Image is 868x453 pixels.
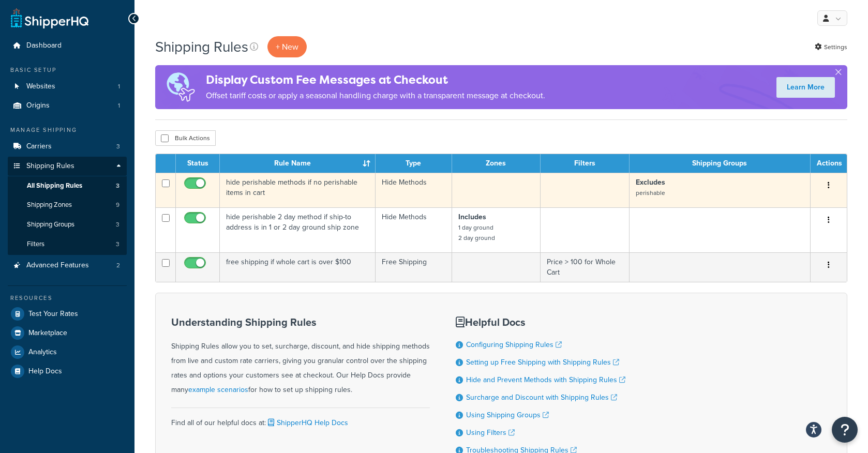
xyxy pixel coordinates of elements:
a: Origins 1 [8,96,127,115]
th: Filters [541,154,630,173]
span: 3 [116,142,120,151]
div: Basic Setup [8,66,127,74]
span: Marketplace [28,329,67,338]
li: Shipping Rules [8,157,127,255]
th: Shipping Groups [630,154,811,173]
a: Shipping Groups 3 [8,215,127,234]
h4: Display Custom Fee Messages at Checkout [206,71,545,88]
a: Analytics [8,343,127,361]
div: Find all of our helpful docs at: [171,407,430,430]
strong: Excludes [636,177,665,188]
th: Status [176,154,220,173]
span: Dashboard [26,41,62,50]
span: Shipping Zones [27,201,72,209]
a: Help Docs [8,362,127,381]
span: 1 [118,101,120,110]
a: Test Your Rates [8,305,127,323]
a: Shipping Zones 9 [8,195,127,215]
th: Actions [811,154,847,173]
h3: Understanding Shipping Rules [171,316,430,328]
p: Offset tariff costs or apply a seasonal handling charge with a transparent message at checkout. [206,88,545,103]
span: 3 [116,220,119,229]
strong: Includes [458,212,486,222]
a: example scenarios [188,384,248,395]
a: Advanced Features 2 [8,256,127,275]
li: Advanced Features [8,256,127,275]
span: 9 [116,201,119,209]
span: 2 [116,261,120,270]
a: Shipping Rules [8,157,127,176]
li: Shipping Groups [8,215,127,234]
td: hide perishable 2 day method if ship-to address is in 1 or 2 day ground ship zone [220,207,376,252]
th: Rule Name : activate to sort column ascending [220,154,376,173]
a: Setting up Free Shipping with Shipping Rules [466,357,619,368]
span: 3 [116,240,119,249]
span: 3 [116,182,119,190]
span: Test Your Rates [28,310,78,319]
a: Settings [815,40,847,54]
a: Filters 3 [8,235,127,254]
span: Shipping Rules [26,162,74,171]
small: 1 day ground 2 day ground [458,223,495,243]
small: perishable [636,188,665,198]
a: ShipperHQ Home [11,8,88,28]
li: Carriers [8,137,127,156]
td: Free Shipping [376,252,452,282]
a: Learn More [776,77,835,98]
a: All Shipping Rules 3 [8,176,127,195]
li: Filters [8,235,127,254]
a: Marketplace [8,324,127,342]
span: Origins [26,101,50,110]
span: Shipping Groups [27,220,74,229]
span: Analytics [28,348,57,357]
span: 1 [118,82,120,91]
button: Open Resource Center [832,417,858,443]
img: duties-banner-06bc72dcb5fe05cb3f9472aba00be2ae8eb53ab6f0d8bb03d382ba314ac3c341.png [155,65,206,109]
div: Resources [8,294,127,303]
td: hide perishable methods if no perishable items in cart [220,173,376,207]
div: Shipping Rules allow you to set, surcharge, discount, and hide shipping methods from live and cus... [171,316,430,397]
li: All Shipping Rules [8,176,127,195]
span: Advanced Features [26,261,89,270]
span: Filters [27,240,44,249]
th: Zones [452,154,541,173]
a: Hide and Prevent Methods with Shipping Rules [466,374,625,385]
span: Carriers [26,142,52,151]
span: All Shipping Rules [27,182,82,190]
td: Price > 100 for Whole Cart [541,252,630,282]
a: Using Filters [466,427,515,438]
li: Origins [8,96,127,115]
span: Websites [26,82,55,91]
button: Bulk Actions [155,130,216,146]
a: Configuring Shipping Rules [466,339,562,350]
a: Dashboard [8,36,127,55]
li: Shipping Zones [8,195,127,215]
h3: Helpful Docs [456,316,625,328]
a: Using Shipping Groups [466,410,549,420]
a: Carriers 3 [8,137,127,156]
h1: Shipping Rules [155,37,248,57]
div: Manage Shipping [8,126,127,134]
li: Websites [8,77,127,96]
a: Surcharge and Discount with Shipping Rules [466,392,617,403]
p: + New [267,36,307,57]
td: free shipping if whole cart is over $100 [220,252,376,282]
a: Websites 1 [8,77,127,96]
a: ShipperHQ Help Docs [266,417,348,428]
span: Help Docs [28,367,62,376]
td: Hide Methods [376,173,452,207]
td: Hide Methods [376,207,452,252]
th: Type [376,154,452,173]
